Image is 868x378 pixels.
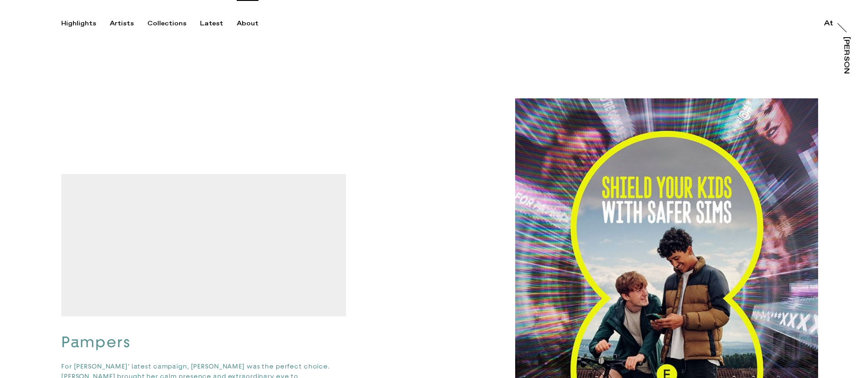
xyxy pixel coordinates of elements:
[237,19,272,28] button: About
[110,19,147,28] button: Artists
[61,19,110,28] button: Highlights
[147,19,186,28] div: Collections
[237,19,258,28] div: About
[200,19,223,28] div: Latest
[843,37,850,107] div: [PERSON_NAME]
[61,333,346,352] h3: Pampers
[110,19,134,28] div: Artists
[61,19,96,28] div: Highlights
[147,19,200,28] button: Collections
[844,37,853,74] a: [PERSON_NAME]
[824,17,833,26] a: At
[200,19,237,28] button: Latest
